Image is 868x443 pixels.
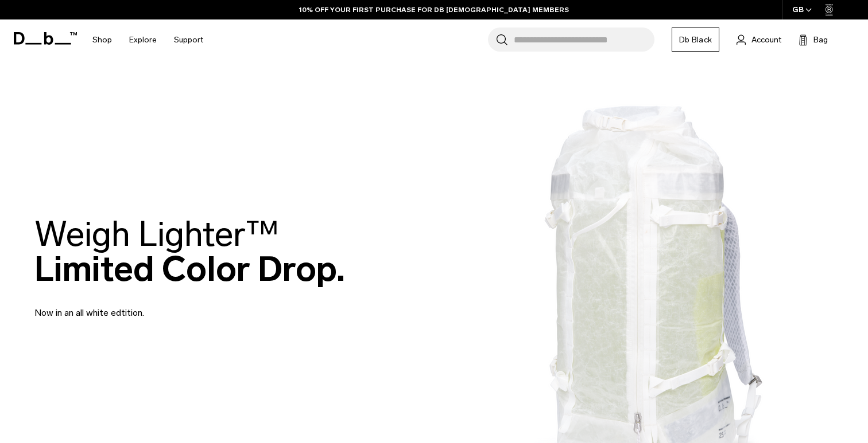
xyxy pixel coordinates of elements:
button: Bag [799,33,828,46]
a: Account [737,33,781,46]
span: Bag [813,34,828,46]
nav: Main Navigation [84,19,212,60]
a: Db Black [672,28,719,52]
span: Account [751,34,781,46]
h2: Limited Color Drop. [34,217,345,287]
span: Weigh Lighter™ [34,213,279,255]
p: Now in an all white edtition. [34,292,310,320]
a: Shop [92,19,112,60]
a: Explore [129,19,157,60]
a: 10% OFF YOUR FIRST PURCHASE FOR DB [DEMOGRAPHIC_DATA] MEMBERS [299,5,569,15]
a: Support [174,19,203,60]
